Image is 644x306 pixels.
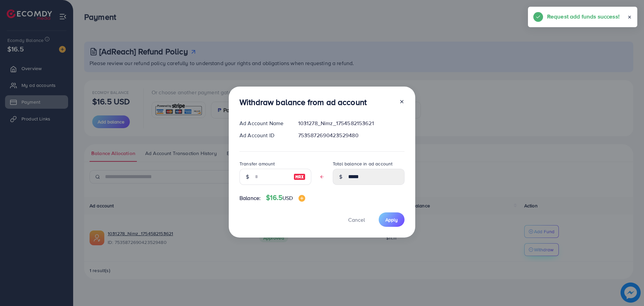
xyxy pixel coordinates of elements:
button: Apply [379,212,405,227]
div: 7535872690423529480 [293,132,410,139]
span: USD [282,194,293,202]
span: Balance: [239,194,261,202]
label: Transfer amount [239,160,275,167]
img: image [299,195,305,202]
div: Ad Account Name [234,119,293,127]
h4: $16.5 [266,194,305,202]
div: 1031278_Nimz_1754582153621 [293,119,410,127]
div: Ad Account ID [234,132,293,139]
span: Apply [385,216,398,223]
h3: Withdraw balance from ad account [239,97,367,107]
button: Cancel [340,212,373,227]
h5: Request add funds success! [547,12,620,21]
span: Cancel [348,216,365,223]
label: Total balance in ad account [333,160,392,167]
img: image [293,173,306,181]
